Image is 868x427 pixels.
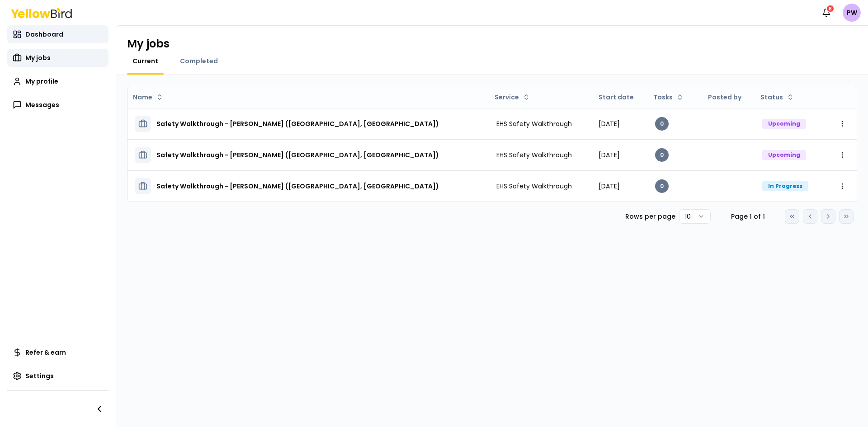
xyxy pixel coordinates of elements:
[757,90,797,104] button: Status
[491,90,533,104] button: Service
[7,25,108,43] a: Dashboard
[175,56,223,66] a: Completed
[655,148,669,162] div: 0
[7,343,108,361] a: Refer & earn
[655,179,669,193] div: 0
[625,212,675,221] p: Rows per page
[496,182,572,191] span: EHS Safety Walkthrough
[760,93,783,102] span: Status
[599,182,620,191] span: [DATE]
[7,72,108,90] a: My profile
[496,119,572,128] span: EHS Safety Walkthrough
[725,212,770,221] div: Page 1 of 1
[129,90,167,104] button: Name
[156,178,439,194] h3: Safety Walkthrough - [PERSON_NAME] ([GEOGRAPHIC_DATA], [GEOGRAPHIC_DATA])
[7,367,108,385] a: Settings
[843,4,861,22] span: PW
[599,119,620,128] span: [DATE]
[25,53,51,62] span: My jobs
[25,77,58,86] span: My profile
[701,86,755,108] th: Posted by
[762,181,808,191] div: In Progress
[25,348,66,357] span: Refer & earn
[127,37,170,51] h1: My jobs
[25,30,63,39] span: Dashboard
[180,56,218,66] span: Completed
[25,100,59,109] span: Messages
[655,117,669,131] div: 0
[650,90,687,104] button: Tasks
[591,86,648,108] th: Start date
[156,116,439,132] h3: Safety Walkthrough - [PERSON_NAME] ([GEOGRAPHIC_DATA], [GEOGRAPHIC_DATA])
[7,49,108,67] a: My jobs
[817,4,835,22] button: 8
[156,147,439,163] h3: Safety Walkthrough - [PERSON_NAME] ([GEOGRAPHIC_DATA], [GEOGRAPHIC_DATA])
[25,371,54,380] span: Settings
[599,150,620,160] span: [DATE]
[132,56,158,66] span: Current
[127,56,164,66] a: Current
[653,93,673,102] span: Tasks
[7,96,108,114] a: Messages
[762,150,806,160] div: Upcoming
[495,93,519,102] span: Service
[762,119,806,129] div: Upcoming
[496,150,572,160] span: EHS Safety Walkthrough
[826,5,835,13] div: 8
[133,93,152,102] span: Name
